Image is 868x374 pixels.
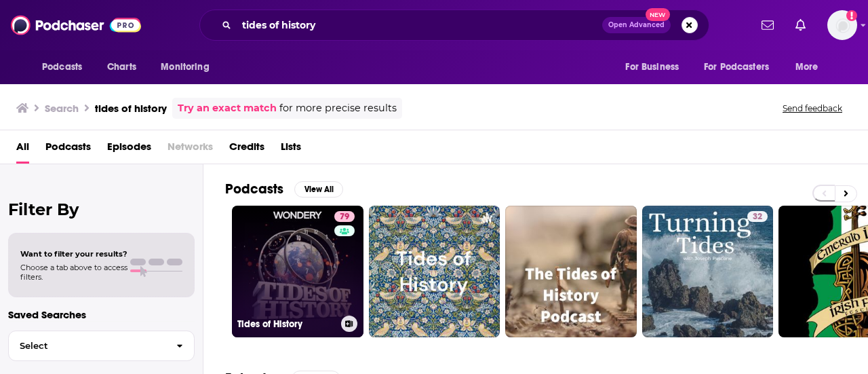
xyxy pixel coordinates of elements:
a: Show notifications dropdown [756,14,779,37]
h3: Tides of History [237,318,336,330]
a: 32 [642,206,774,337]
a: 79Tides of History [232,206,363,337]
a: Try an exact match [178,100,277,116]
span: for more precise results [279,100,397,116]
a: Credits [229,136,264,164]
h2: Podcasts [225,181,283,198]
h3: Search [45,102,79,115]
a: 79 [334,211,355,222]
button: open menu [151,54,226,80]
button: Show profile menu [827,10,857,40]
h2: Filter By [8,200,195,219]
h3: tides of history [95,102,167,115]
span: Want to filter your results? [20,249,127,259]
a: Episodes [107,136,151,164]
a: Lists [281,136,301,164]
a: Podcasts [45,136,91,164]
span: New [646,8,670,21]
a: Charts [98,54,144,80]
a: PodcastsView All [225,181,343,198]
span: Open Advanced [608,22,665,29]
a: Show notifications dropdown [790,14,811,37]
input: Search podcasts, credits, & more... [237,14,602,36]
button: open menu [786,54,835,80]
span: For Business [625,58,679,77]
span: Charts [107,58,136,77]
button: Open AdvancedNew [602,17,671,33]
span: More [795,58,818,77]
button: open menu [616,54,696,80]
a: 32 [747,211,768,222]
span: 79 [340,210,349,224]
span: Monitoring [161,58,209,77]
img: User Profile [827,10,857,40]
button: open menu [33,54,100,80]
div: Search podcasts, credits, & more... [199,10,709,41]
button: Select [8,331,195,361]
span: Networks [167,136,213,164]
span: Choose a tab above to access filters. [20,263,127,282]
button: View All [294,181,343,198]
img: Podchaser - Follow, Share and Rate Podcasts [11,12,141,38]
p: Saved Searches [8,308,195,321]
svg: Add a profile image [846,10,857,21]
span: Logged in as juliahaav [827,10,857,40]
span: 32 [753,210,762,224]
button: open menu [695,54,789,80]
span: Podcasts [42,58,82,77]
a: All [16,136,29,164]
button: Send feedback [778,102,846,114]
span: Select [9,341,165,350]
span: For Podcasters [704,58,769,77]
